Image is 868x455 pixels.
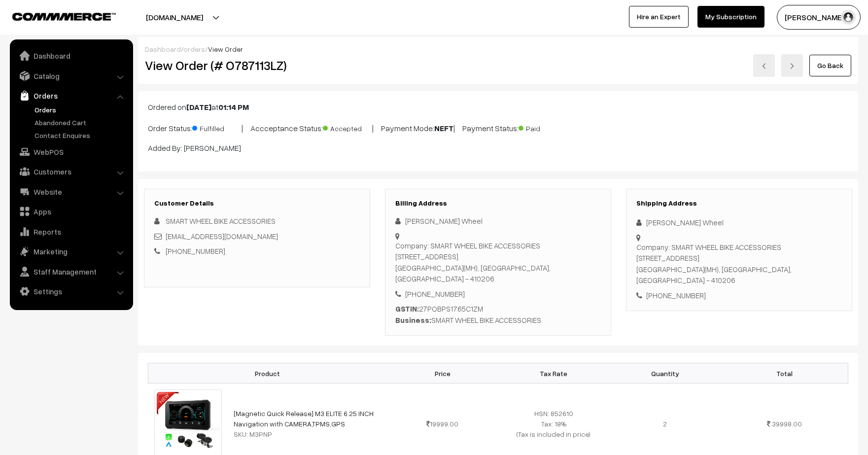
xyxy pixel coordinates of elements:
[841,10,856,25] img: user
[148,101,848,113] p: Ordered on at
[12,243,130,260] a: Marketing
[395,199,601,208] h3: Billing Address
[697,6,764,28] a: My Subscription
[12,47,130,65] a: Dashboard
[12,263,130,280] a: Staff Management
[218,102,249,112] b: 01:14 PM
[777,5,861,30] button: [PERSON_NAME]
[12,13,116,20] img: COMMMERCE
[148,142,848,154] p: Added By: [PERSON_NAME]
[395,240,601,284] div: Company: SMART WHEEL BIKE ACCESSORIES [STREET_ADDRESS] [GEOGRAPHIC_DATA](MH), [GEOGRAPHIC_DATA], ...
[395,303,601,325] div: 27POBPS1765C1ZM SMART WHEEL BIKE ACCESSORIES
[721,363,848,384] th: Total
[609,363,721,384] th: Quantity
[426,420,458,428] span: 19999.00
[154,199,360,208] h3: Customer Details
[629,6,689,28] a: Hire an Expert
[145,58,371,73] h2: View Order (# O787113LZ)
[12,183,130,201] a: Website
[32,105,130,115] a: Orders
[166,232,278,241] a: [EMAIL_ADDRESS][DOMAIN_NAME]
[395,304,419,313] b: GSTIN:
[145,45,181,53] a: Dashboard
[145,44,851,54] div: / /
[12,163,130,180] a: Customers
[772,420,802,428] span: 39998.00
[12,87,130,105] a: Orders
[12,203,130,220] a: Apps
[192,121,242,134] span: Fulfilled
[166,216,276,225] span: SMART WHEEL BIKE ACCESSORIES
[111,5,238,30] button: [DOMAIN_NAME]
[166,246,225,255] a: [PHONE_NUMBER]
[12,67,130,85] a: Catalog
[12,143,130,161] a: WebPOS
[663,420,667,428] span: 2
[636,199,842,208] h3: Shipping Address
[186,102,211,112] b: [DATE]
[395,315,431,324] b: Business:
[12,223,130,241] a: Reports
[32,130,130,140] a: Contact Enquires
[498,363,609,384] th: Tax Rate
[395,215,601,227] div: [PERSON_NAME] Wheel
[761,63,767,69] img: left-arrow.png
[519,121,568,134] span: Paid
[809,55,851,76] a: Go Back
[183,45,205,53] a: orders
[387,363,498,384] th: Price
[395,288,601,300] div: [PHONE_NUMBER]
[636,242,842,286] div: Company: SMART WHEEL BIKE ACCESSORIES [STREET_ADDRESS] [GEOGRAPHIC_DATA](MH), [GEOGRAPHIC_DATA], ...
[12,282,130,300] a: Settings
[234,409,374,428] a: [Magnetic Quick Release] M3 ELITE 6.25 INCH Navigation with CAMERA,TPMS,GPS
[148,121,848,134] p: Order Status: | Accceptance Status: | Payment Mode: | Payment Status:
[234,429,381,439] div: SKU: M3PNP
[32,117,130,128] a: Abandoned Cart
[636,290,842,301] div: [PHONE_NUMBER]
[12,10,99,22] a: COMMMERCE
[636,217,842,228] div: [PERSON_NAME] Wheel
[323,121,372,134] span: Accepted
[208,45,243,53] span: View Order
[148,363,387,384] th: Product
[434,123,453,133] b: NEFT
[789,63,795,69] img: right-arrow.png
[517,409,590,438] span: HSN: 852610 Tax: 18% (Tax is included in price)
